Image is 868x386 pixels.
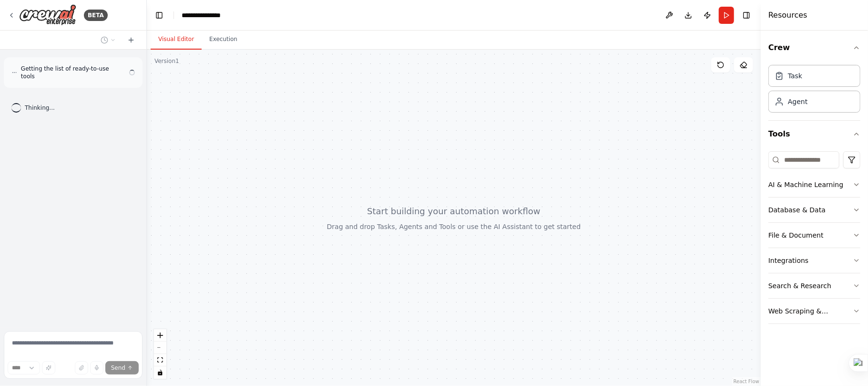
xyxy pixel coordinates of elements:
button: Execution [202,30,245,50]
div: BETA [84,10,108,21]
span: Getting the list of ready-to-use tools [21,65,123,80]
button: Switch to previous chat [97,34,120,46]
div: AI & Machine Learning [768,180,843,189]
a: React Flow attribution [734,379,759,384]
button: Click to speak your automation idea [90,361,103,375]
button: Improve this prompt [42,361,55,375]
button: toggle interactivity [154,366,166,379]
button: Upload files [75,361,88,375]
button: Start a new chat [123,34,139,46]
nav: breadcrumb [182,10,229,20]
div: Version 1 [154,57,179,65]
div: File & Document [768,230,824,240]
span: Thinking... [25,104,55,112]
div: Agent [788,97,807,106]
button: Send [105,361,139,375]
div: Tools [768,147,860,332]
div: React Flow controls [154,329,166,379]
button: Crew [768,34,860,61]
button: Hide left sidebar [153,9,166,22]
button: Web Scraping & Browsing [768,299,860,323]
div: Integrations [768,256,808,265]
div: Crew [768,61,860,120]
button: zoom in [154,329,166,342]
button: AI & Machine Learning [768,172,860,197]
button: Tools [768,121,860,147]
button: File & Document [768,223,860,248]
button: Search & Research [768,273,860,298]
button: zoom out [154,342,166,354]
button: fit view [154,354,166,366]
h4: Resources [768,10,807,21]
div: Web Scraping & Browsing [768,306,853,316]
img: Logo [19,4,76,26]
button: Integrations [768,248,860,273]
button: Hide right sidebar [740,9,753,22]
button: Database & Data [768,198,860,222]
div: Search & Research [768,281,831,291]
div: Task [788,71,802,81]
button: Visual Editor [151,30,202,50]
span: Send [111,364,125,372]
div: Database & Data [768,205,826,215]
